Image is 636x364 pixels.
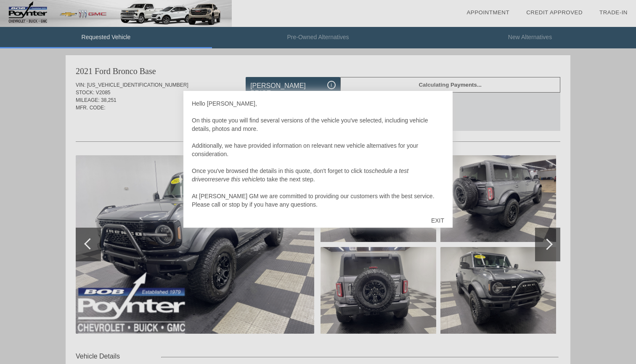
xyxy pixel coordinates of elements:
div: Hello [PERSON_NAME], On this quote you will find several versions of the vehicle you've selected,... [192,99,444,209]
div: EXIT [423,208,453,233]
a: Appointment [466,9,509,16]
a: Trade-In [599,9,628,16]
i: reserve this vehicle [210,176,260,183]
a: Credit Approved [526,9,583,16]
